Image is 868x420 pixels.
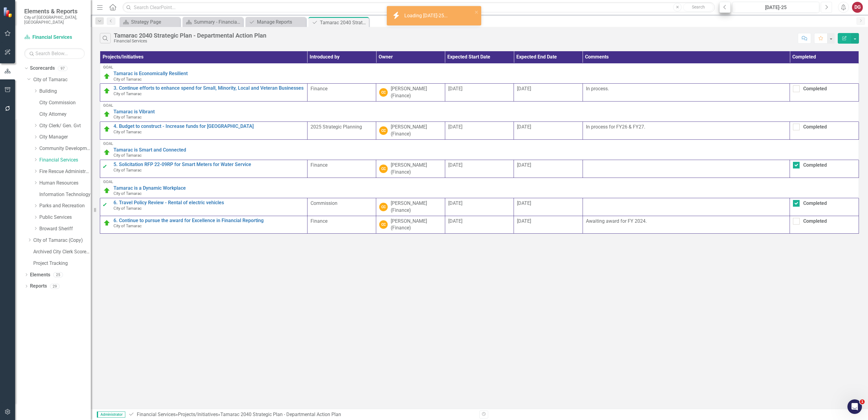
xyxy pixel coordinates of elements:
[103,87,110,95] img: In Progress
[379,220,388,229] div: CC
[847,399,862,414] iframe: Intercom live chat
[307,84,376,102] td: Double-Click to Edit
[376,160,445,178] td: Double-Click to Edit
[307,160,376,178] td: Double-Click to Edit
[376,216,445,234] td: Double-Click to Edit
[100,216,307,234] td: Double-Click to Edit Right Click for Context Menu
[311,218,327,224] span: Finance
[307,216,376,234] td: Double-Click to Edit
[39,88,91,95] a: Building
[586,85,787,92] p: In process.
[103,125,110,133] img: In Progress
[448,218,462,224] span: [DATE]
[514,84,583,102] td: Double-Click to Edit
[445,198,514,216] td: Double-Click to Edit
[113,71,856,76] a: Tamarac is Economically Resilient
[24,15,85,25] small: City of [GEOGRAPHIC_DATA], [GEOGRAPHIC_DATA]
[100,139,859,160] td: Double-Click to Edit Right Click for Context Menu
[103,164,110,171] img: Complete
[97,412,125,418] span: Administrator
[475,8,479,15] button: close
[24,34,85,41] a: Financial Services
[583,216,790,234] td: Double-Click to Edit
[137,412,176,417] a: Financial Services
[683,3,713,12] button: Search
[113,115,142,119] span: City of Tamarac
[178,412,218,417] a: Projects/Initiatives
[790,160,859,178] td: Double-Click to Edit
[514,160,583,178] td: Double-Click to Edit
[860,399,865,404] span: 1
[514,216,583,234] td: Double-Click to Edit
[39,134,91,141] a: City Manager
[586,218,787,225] p: Awaiting award for FY 2024.
[404,12,449,19] div: Loading [DATE]-25...
[113,168,142,172] span: City of Tamarac
[517,86,531,92] span: [DATE]
[58,66,67,71] div: 97
[852,2,863,13] button: DG
[103,202,110,209] img: Complete
[100,122,307,140] td: Double-Click to Edit Right Click for Context Menu
[514,198,583,216] td: Double-Click to Edit
[517,162,531,168] span: [DATE]
[257,18,304,26] div: Manage Reports
[790,198,859,216] td: Double-Click to Edit
[114,32,266,39] div: Tamarac 2040 Strategic Plan - Departmental Action Plan
[113,200,304,205] a: 6. Travel Policy Review - Rental of electric vehicles
[100,160,307,178] td: Double-Click to Edit Right Click for Context Menu
[128,411,475,418] div: » »
[114,39,266,43] div: Financial Services
[100,198,307,216] td: Double-Click to Edit Right Click for Context Menu
[583,122,790,140] td: Double-Click to Edit
[113,162,304,167] a: 5. Solicitation RFP 22-09RP for Smart Meters for Water Service
[113,218,304,223] a: 6. Continue to pursue the award for Excellence in Financial Reporting
[103,180,856,184] div: Goal
[39,202,91,209] a: Parks and Recreation
[100,63,859,83] td: Double-Click to Edit Right Click for Context Menu
[220,412,341,417] div: Tamarac 2040 Strategic Plan - Departmental Action Plan
[103,142,856,146] div: Goal
[448,86,462,92] span: [DATE]
[50,284,60,289] div: 29
[311,200,337,206] span: Commission
[100,178,859,198] td: Double-Click to Edit Right Click for Context Menu
[30,65,55,72] a: Scorecards
[376,122,445,140] td: Double-Click to Edit
[379,126,388,135] div: CC
[103,149,110,156] img: In Progress
[311,86,327,92] span: Finance
[448,200,462,206] span: [DATE]
[33,76,91,83] a: City of Tamarac
[391,124,442,138] div: [PERSON_NAME] (Finance)
[376,198,445,216] td: Double-Click to Edit
[30,283,47,290] a: Reports
[376,84,445,102] td: Double-Click to Edit
[448,162,462,168] span: [DATE]
[113,153,142,158] span: City of Tamarac
[692,5,705,9] span: Search
[131,18,179,26] div: Strategy Page
[445,216,514,234] td: Double-Click to Edit
[113,109,856,115] a: Tamarac is Vibrant
[103,65,856,69] div: Goal
[184,18,242,26] a: Summary - Financial Services Administration (1501)
[517,200,531,206] span: [DATE]
[113,77,142,82] span: City of Tamarac
[391,218,442,232] div: [PERSON_NAME] (Finance)
[113,185,856,191] a: Tamarac is a Dynamic Workplace
[39,122,91,129] a: City Clerk/ Gen. Gvt
[39,145,91,152] a: Community Development
[53,272,63,277] div: 25
[311,162,327,168] span: Finance
[790,122,859,140] td: Double-Click to Edit
[39,214,91,221] a: Public Services
[379,203,388,211] div: CC
[103,103,856,108] div: Goal
[113,91,142,96] span: City of Tamarac
[100,101,859,122] td: Double-Click to Edit Right Click for Context Menu
[33,260,91,267] a: Project Tracking
[24,48,85,59] input: Search Below...
[307,198,376,216] td: Double-Click to Edit
[445,84,514,102] td: Double-Click to Edit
